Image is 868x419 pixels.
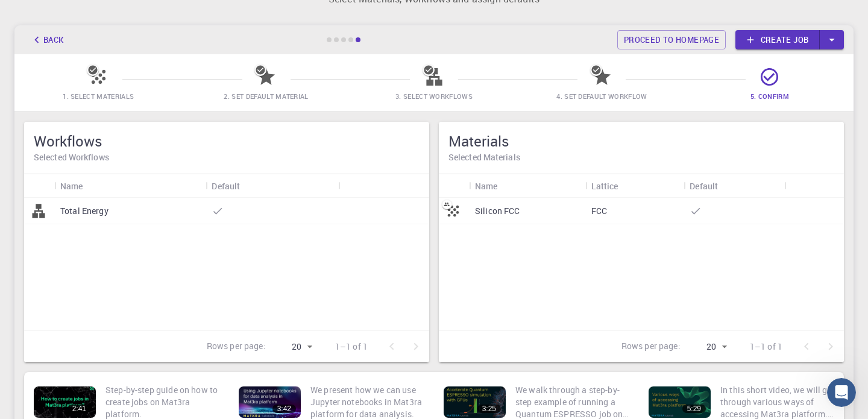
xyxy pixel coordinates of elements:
[27,8,64,19] span: Destek
[335,341,368,353] p: 1–1 of 1
[63,92,134,101] span: 1. Select Materials
[224,92,308,101] span: 2. Set Default Material
[83,176,102,195] button: Sort
[585,174,684,198] div: Lattice
[448,131,834,151] h5: Materials
[477,405,501,413] div: 3:25
[685,338,731,356] div: 20
[469,174,585,198] div: Name
[618,176,638,195] button: Sort
[212,174,240,198] div: Default
[448,151,834,164] h6: Selected Materials
[475,205,520,217] p: Silicon FCC
[207,340,266,354] p: Rows per page:
[827,378,856,407] iframe: Intercom live chat
[591,174,618,198] div: Lattice
[718,176,737,195] button: Sort
[68,405,91,413] div: 2:41
[475,174,498,198] div: Name
[498,176,517,195] button: Sort
[735,30,820,49] a: Create job
[682,405,706,413] div: 5:29
[556,92,647,101] span: 4. Set Default Workflow
[34,131,420,151] h5: Workflows
[750,92,789,101] span: 5. Confirm
[395,92,473,101] span: 3. Select Workflows
[272,405,296,413] div: 3:42
[60,205,108,217] p: Total Energy
[684,174,784,198] div: Default
[24,30,70,49] button: Back
[617,30,726,49] a: Proceed to homepage
[241,176,260,195] button: Sort
[206,174,338,198] div: Default
[690,174,718,198] div: Default
[621,340,681,354] p: Rows per page:
[591,205,607,217] p: FCC
[24,174,54,198] div: Icon
[34,151,420,164] h6: Selected Workflows
[60,174,83,198] div: Name
[54,174,206,198] div: Name
[750,341,782,353] p: 1–1 of 1
[439,174,469,198] div: Icon
[271,338,316,356] div: 20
